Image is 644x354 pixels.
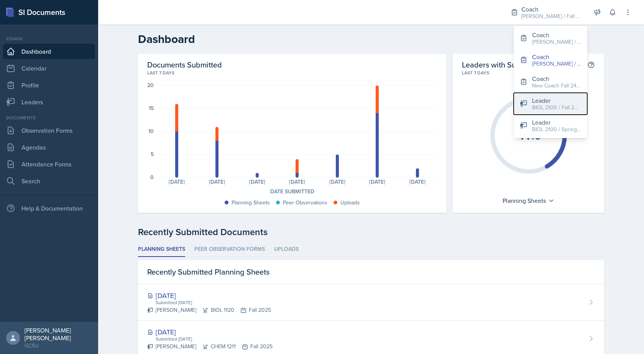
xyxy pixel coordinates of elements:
div: [PERSON_NAME] / Fall 2025 [521,12,583,20]
div: [PERSON_NAME] BIOL 1120 Fall 2025 [147,306,271,314]
div: [DATE] [357,179,398,184]
div: Coach [3,35,95,42]
a: Observation Forms [3,123,95,138]
text: 41% [517,125,540,145]
div: 10 [148,128,154,134]
h2: Dashboard [138,32,604,46]
a: Search [3,173,95,189]
div: BIOL 2100 / Spring 2024 [532,125,581,133]
h2: Leaders with Submissions [462,60,549,69]
a: [DATE] Submitted [DATE] [PERSON_NAME]BIOL 1120Fall 2025 [138,284,604,321]
div: [PERSON_NAME] CHEM 1211 Fall 2025 [147,342,273,351]
div: Planning Sheets [232,199,270,207]
div: Leader [532,96,581,105]
div: Documents [3,114,95,121]
li: Peer Observation Forms [194,242,265,257]
div: Recently Submitted Planning Sheets [138,260,604,284]
h2: Documents Submitted [147,60,437,69]
div: Coach [521,5,583,14]
div: [DATE] [237,179,277,184]
div: Last 7 days [147,69,437,76]
div: Date Submitted [147,188,437,196]
button: Coach [PERSON_NAME] / Fall 2025 [514,49,587,71]
div: Planning Sheets [499,194,558,207]
button: Leader BIOL 2100 / Fall 2024 [514,93,587,115]
div: [DATE] [147,327,273,337]
div: BIOL 2100 / Fall 2024 [532,104,581,112]
button: Coach New Coach Fall 24 / Spring 2025 [514,71,587,93]
div: Help & Documentation [3,201,95,216]
div: Recently Submitted Documents [138,225,604,239]
div: [PERSON_NAME] / Spring 2025 [532,38,581,46]
li: Planning Sheets [138,242,185,257]
div: 5 [151,151,154,157]
div: GCSU [25,342,92,349]
div: Coach [532,30,581,40]
div: 0 [150,175,154,180]
div: [DATE] [398,179,438,184]
div: Submitted [DATE] [155,299,271,306]
div: Last 7 days [462,69,595,76]
a: Attendance Forms [3,156,95,172]
a: Profile [3,77,95,93]
li: Uploads [274,242,299,257]
button: Coach [PERSON_NAME] / Spring 2025 [514,27,587,49]
div: [DATE] [197,179,237,184]
div: Coach [532,52,581,61]
a: Calendar [3,61,95,76]
div: [PERSON_NAME] / Fall 2025 [532,60,581,68]
button: Leader BIOL 2100 / Spring 2024 [514,115,587,137]
div: 20 [147,82,154,88]
div: Submitted [DATE] [155,336,273,342]
div: [DATE] [147,290,271,301]
div: [PERSON_NAME] [PERSON_NAME] [25,326,92,342]
div: Uploads [340,199,360,207]
div: New Coach Fall 24 / Spring 2025 [532,82,581,90]
div: Leader [532,118,581,127]
a: Leaders [3,94,95,110]
div: [DATE] [277,179,317,184]
div: Peer Observations [283,199,327,207]
a: Dashboard [3,44,95,59]
div: [DATE] [157,179,197,184]
div: 15 [149,105,154,111]
div: [DATE] [317,179,358,184]
a: Agendas [3,140,95,155]
div: Coach [532,74,581,83]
